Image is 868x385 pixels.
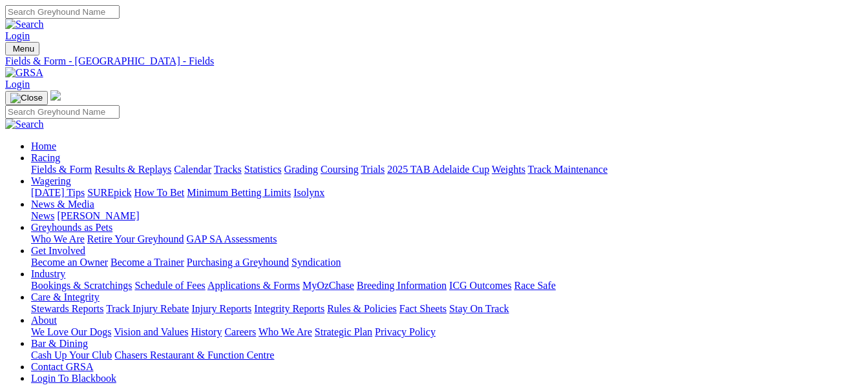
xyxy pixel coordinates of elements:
a: Stay On Track [449,303,509,314]
a: Get Involved [31,245,85,256]
span: Menu [13,44,34,54]
a: Grading [284,164,318,175]
a: Home [31,141,56,152]
a: Who We Are [259,326,312,337]
img: logo-grsa-white.png [50,90,61,101]
a: Become an Owner [31,257,108,268]
a: Who We Are [31,233,85,244]
a: Statistics [244,164,282,175]
img: Search [5,19,44,30]
a: Fields & Form [31,164,92,175]
a: Fact Sheets [399,303,447,314]
div: Wagering [31,187,863,199]
a: Greyhounds as Pets [31,222,112,233]
a: ICG Outcomes [449,280,511,291]
button: Toggle navigation [5,91,48,105]
a: Privacy Policy [375,326,436,337]
a: Chasers Restaurant & Function Centre [114,350,274,360]
a: Weights [492,164,525,175]
a: GAP SA Assessments [187,233,277,244]
a: Coursing [321,164,359,175]
a: Login To Blackbook [31,373,116,384]
a: Results & Replays [94,164,171,175]
a: Track Maintenance [528,164,608,175]
a: Bookings & Scratchings [31,280,132,291]
a: Syndication [291,257,341,268]
a: MyOzChase [302,280,354,291]
div: Get Involved [31,257,863,268]
a: Integrity Reports [254,303,324,314]
a: Fields & Form - [GEOGRAPHIC_DATA] - Fields [5,55,863,67]
img: Search [5,119,44,130]
div: Care & Integrity [31,303,863,315]
div: Industry [31,280,863,291]
a: Care & Integrity [31,291,100,302]
div: Racing [31,164,863,175]
input: Search [5,105,120,119]
a: Bar & Dining [31,338,88,349]
a: 2025 TAB Adelaide Cup [387,164,489,175]
a: Applications & Forms [207,280,300,291]
a: Login [5,79,30,90]
a: About [31,315,57,326]
a: History [191,326,222,337]
a: Calendar [174,164,211,175]
a: Strategic Plan [315,326,372,337]
a: We Love Our Dogs [31,326,111,337]
a: Isolynx [293,187,324,198]
a: Cash Up Your Club [31,350,112,360]
a: Racing [31,152,60,163]
div: Bar & Dining [31,350,863,361]
div: Greyhounds as Pets [31,233,863,245]
a: Vision and Values [114,326,188,337]
button: Toggle navigation [5,42,39,55]
a: SUREpick [87,187,131,198]
a: Track Injury Rebate [106,303,189,314]
a: Login [5,30,30,41]
a: Breeding Information [357,280,447,291]
a: Contact GRSA [31,361,93,372]
a: Race Safe [514,280,555,291]
img: GRSA [5,67,43,79]
a: Become a Trainer [111,257,184,268]
a: Rules & Policies [327,303,397,314]
a: Purchasing a Greyhound [187,257,289,268]
a: Wagering [31,175,71,186]
a: News [31,210,54,221]
div: News & Media [31,210,863,222]
a: Schedule of Fees [134,280,205,291]
input: Search [5,5,120,19]
a: Retire Your Greyhound [87,233,184,244]
a: Tracks [214,164,242,175]
a: News & Media [31,199,94,210]
a: [DATE] Tips [31,187,85,198]
a: [PERSON_NAME] [57,210,139,221]
a: Stewards Reports [31,303,103,314]
img: Close [10,93,43,103]
a: Careers [224,326,256,337]
a: Trials [361,164,385,175]
div: About [31,326,863,338]
a: Injury Reports [191,303,251,314]
a: Industry [31,268,65,279]
a: How To Bet [134,187,185,198]
a: Minimum Betting Limits [187,187,291,198]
